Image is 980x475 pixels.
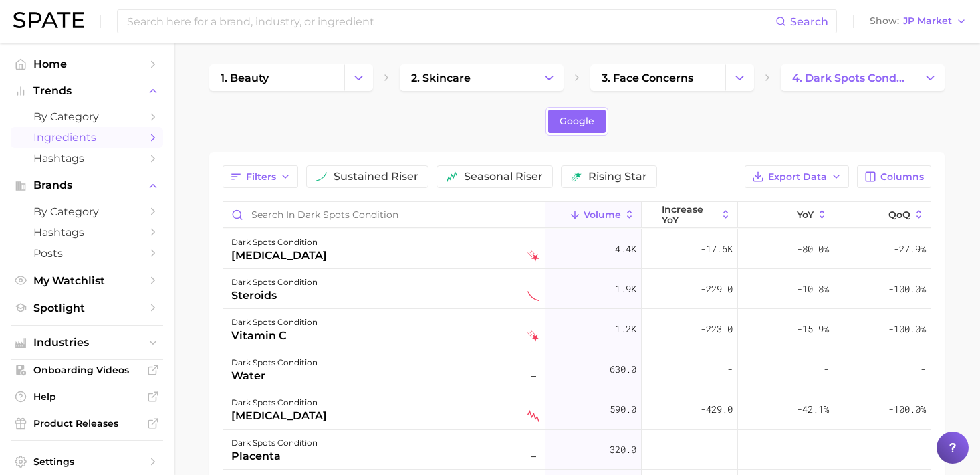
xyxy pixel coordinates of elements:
[545,202,642,228] button: Volume
[223,229,931,269] button: dark spots condition[MEDICAL_DATA]falling star4.4k-17.6k-80.0%-27.9%
[33,205,140,218] span: by Category
[921,442,926,458] span: -
[880,171,924,183] span: Columns
[231,435,318,451] div: dark spots condition
[921,361,926,377] span: -
[33,302,140,314] span: Spotlight
[701,321,733,337] span: -223.0
[738,202,834,228] button: YoY
[903,17,952,25] span: JP Market
[888,401,926,417] span: -100.0%
[223,309,931,349] button: dark spots conditionvitamin cfalling star1.2k-223.0-15.9%-100.0%
[857,165,931,188] button: Columns
[11,413,163,434] a: Product Releases
[725,64,754,91] button: Change Category
[246,171,276,183] span: Filters
[334,171,418,182] span: sustained riser
[223,165,298,188] button: Filters
[231,274,318,290] div: dark spots condition
[344,64,373,91] button: Change Category
[33,131,140,144] span: Ingredients
[894,241,926,257] span: -27.9%
[701,281,733,297] span: -229.0
[797,241,829,257] span: -80.0%
[888,321,926,337] span: -100.0%
[560,116,594,127] span: Google
[411,72,471,84] span: 2. skincare
[662,204,717,225] span: increase YoY
[615,241,636,257] span: 4.4k
[584,209,621,220] span: Volume
[916,64,945,91] button: Change Category
[797,281,829,297] span: -10.8%
[13,12,84,28] img: SPATE
[33,337,140,349] span: Industries
[11,106,163,127] a: by Category
[33,364,140,376] span: Onboarding Videos
[126,10,775,33] input: Search here for a brand, industry, or ingredient
[824,361,829,377] span: -
[527,250,539,262] img: falling star
[727,361,733,377] span: -
[792,72,904,84] span: 4. dark spots condition
[223,202,545,227] input: Search in dark spots condition
[834,202,931,228] button: QoQ
[11,243,163,264] a: Posts
[316,171,327,182] img: sustained riser
[33,456,140,468] span: Settings
[11,222,163,243] a: Hashtags
[33,391,140,403] span: Help
[527,330,539,342] img: falling star
[11,298,163,318] a: Spotlight
[527,368,539,384] span: –
[727,442,733,458] span: -
[231,314,318,330] div: dark spots condition
[797,209,814,220] span: YoY
[588,171,647,182] span: rising star
[768,171,827,183] span: Export Data
[602,72,693,84] span: 3. face concerns
[33,58,140,70] span: Home
[701,401,733,417] span: -429.0
[888,209,910,220] span: QoQ
[824,442,829,458] span: -
[888,281,926,297] span: -100.0%
[610,361,636,377] span: 630.0
[11,127,163,148] a: Ingredients
[781,64,916,91] a: 4. dark spots condition
[11,452,163,472] a: Settings
[33,85,140,97] span: Trends
[11,332,163,353] button: Industries
[231,448,318,464] div: placenta
[745,165,849,188] button: Export Data
[231,355,318,371] div: dark spots condition
[33,179,140,191] span: Brands
[527,410,539,422] img: seasonal decliner
[231,288,318,304] div: steroids
[33,247,140,260] span: Posts
[221,72,269,84] span: 1. beauty
[642,202,738,228] button: increase YoY
[464,171,543,182] span: seasonal riser
[866,13,970,30] button: ShowJP Market
[223,269,931,309] button: dark spots conditionsteroidssustained decliner1.9k-229.0-10.8%-100.0%
[527,448,539,464] span: –
[11,54,163,74] a: Home
[223,430,931,470] button: dark spots conditionplacenta–320.0---
[231,328,318,344] div: vitamin c
[11,175,163,195] button: Brands
[797,321,829,337] span: -15.9%
[231,395,327,411] div: dark spots condition
[535,64,564,91] button: Change Category
[11,270,163,291] a: My Watchlist
[223,389,931,430] button: dark spots condition[MEDICAL_DATA]seasonal decliner590.0-429.0-42.1%-100.0%
[11,81,163,101] button: Trends
[231,234,327,250] div: dark spots condition
[33,274,140,287] span: My Watchlist
[790,15,828,28] span: Search
[615,321,636,337] span: 1.2k
[701,241,733,257] span: -17.6k
[527,290,539,302] img: sustained decliner
[231,368,318,384] div: water
[11,360,163,380] a: Onboarding Videos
